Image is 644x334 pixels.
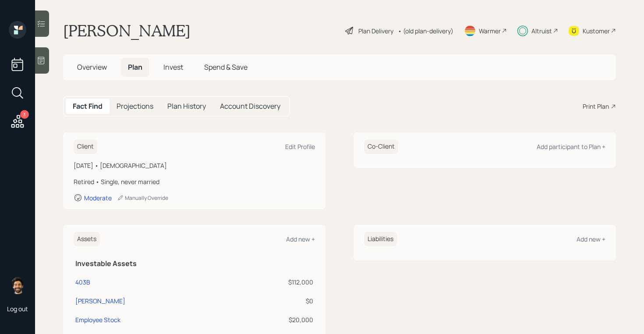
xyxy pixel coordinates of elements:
h5: Investable Assets [75,259,313,268]
h5: Fact Find [73,102,103,110]
div: • (old plan-delivery) [398,26,453,36]
h1: [PERSON_NAME] [63,21,191,40]
div: 3 [20,110,29,119]
div: Retired • Single, never married [74,177,315,186]
span: Spend & Save [204,62,248,72]
h5: Projections [117,102,153,110]
div: Print Plan [583,102,609,111]
img: eric-schwartz-headshot.png [9,277,26,294]
div: Plan Delivery [358,26,393,36]
div: Add participant to Plan + [537,142,605,151]
div: Add new + [286,235,315,243]
h6: Co-Client [364,139,398,154]
div: [DATE] • [DEMOGRAPHIC_DATA] [74,161,315,170]
span: Overview [77,62,107,72]
div: Manually Override [117,194,168,202]
h5: Plan History [167,102,206,110]
span: Invest [163,62,183,72]
div: Moderate [84,194,112,202]
div: $112,000 [254,277,313,287]
div: Add new + [577,235,605,243]
div: [PERSON_NAME] [75,296,125,306]
h6: Client [74,139,97,154]
div: Edit Profile [285,142,315,151]
div: $0 [254,296,313,306]
h6: Liabilities [364,232,397,246]
div: Log out [7,305,28,313]
div: Kustomer [583,26,610,36]
div: Altruist [531,26,552,36]
div: $20,000 [254,315,313,324]
div: 403B [75,277,90,287]
h5: Account Discovery [220,102,280,110]
h6: Assets [74,232,100,246]
div: Warmer [479,26,501,36]
div: Employee Stock [75,315,120,324]
span: Plan [128,62,142,72]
